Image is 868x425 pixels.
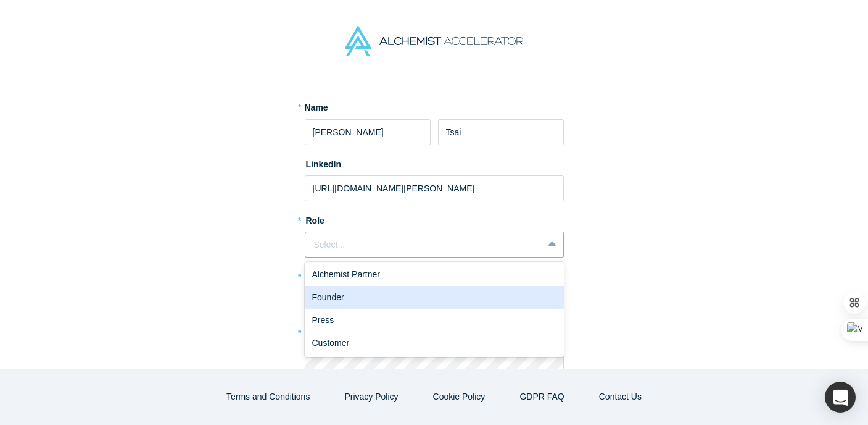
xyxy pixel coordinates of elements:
[586,386,655,408] button: Contact Us
[314,238,534,251] div: Select...
[213,386,323,408] button: Terms and Conditions
[345,26,523,56] img: Alchemist Accelerator Logo
[331,386,411,408] button: Privacy Policy
[420,386,498,408] button: Cookie Policy
[305,332,564,355] div: Customer
[305,101,328,114] label: Name
[305,263,564,286] div: Alchemist Partner
[305,210,564,227] label: Role
[305,286,564,309] div: Founder
[438,119,564,145] input: Last Name
[506,386,577,408] a: GDPR FAQ
[305,119,431,145] input: First Name
[305,309,564,332] div: Press
[305,154,342,171] label: LinkedIn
